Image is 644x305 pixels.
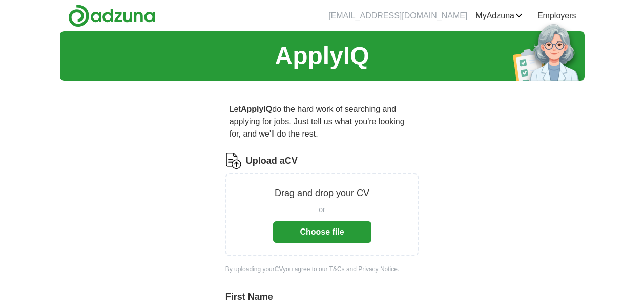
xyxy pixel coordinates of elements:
img: Adzuna logo [68,4,155,27]
img: CV Icon [225,153,242,169]
a: Privacy Notice [358,265,398,273]
a: Employers [537,10,576,22]
strong: ApplyIQ [241,105,272,113]
label: First Name [225,290,419,304]
button: Choose file [273,221,371,243]
a: MyAdzuna [475,10,523,22]
p: Drag and drop your CV [275,186,369,200]
a: T&Cs [329,265,345,273]
div: By uploading your CV you agree to our and . [225,264,419,274]
h1: ApplyIQ [275,37,369,74]
span: or [319,204,325,215]
label: Upload a CV [246,154,298,168]
li: [EMAIL_ADDRESS][DOMAIN_NAME] [328,10,467,22]
p: Let do the hard work of searching and applying for jobs. Just tell us what you're looking for, an... [225,99,419,144]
